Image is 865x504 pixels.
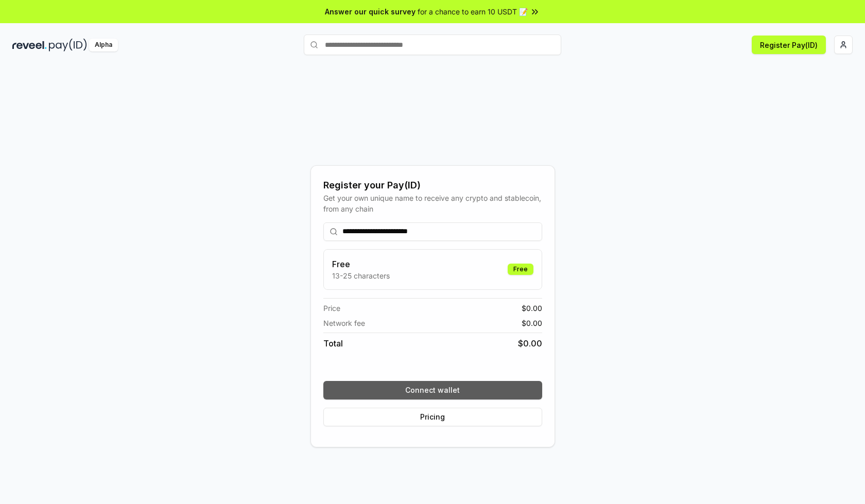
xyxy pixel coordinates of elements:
span: Network fee [323,318,365,328]
img: pay_id [49,39,87,51]
div: Free [508,264,533,275]
span: for a chance to earn 10 USDT 📝 [418,6,528,17]
div: Register your Pay(ID) [323,178,542,193]
span: Answer our quick survey [325,6,416,17]
div: Alpha [89,39,118,51]
div: Get your own unique name to receive any crypto and stablecoin, from any chain [323,193,542,214]
span: $ 0.00 [522,303,542,314]
img: reveel_dark [12,39,47,51]
button: Register Pay(ID) [752,36,826,54]
button: Pricing [323,408,542,426]
button: Connect wallet [323,381,542,399]
span: $ 0.00 [522,318,542,328]
p: 13-25 characters [332,270,390,281]
span: Total [323,337,343,350]
h3: Free [332,258,390,270]
span: Price [323,303,340,314]
span: $ 0.00 [518,337,542,350]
